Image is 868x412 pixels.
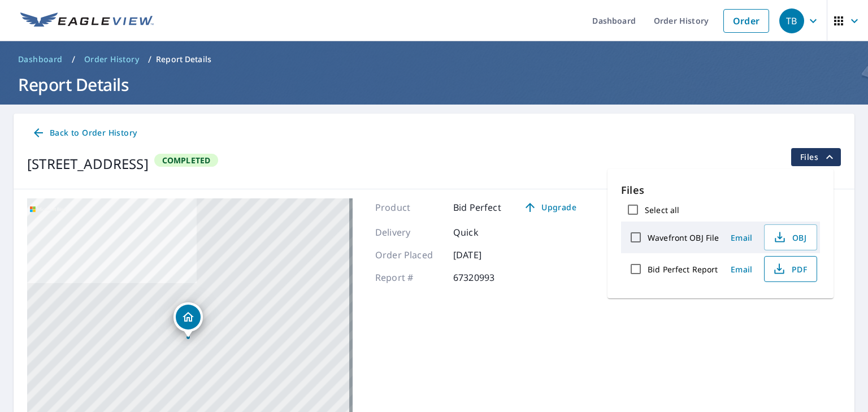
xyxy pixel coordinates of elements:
[779,8,804,33] div: TB
[800,150,836,164] span: Files
[72,53,75,66] li: /
[27,123,141,144] a: Back to Order History
[375,271,443,284] p: Report #
[723,9,769,33] a: Order
[375,201,443,214] p: Product
[453,271,521,284] p: 67320993
[522,201,579,214] span: Upgrade
[20,12,154,29] img: EV Logo
[645,205,679,215] label: Select all
[723,261,759,278] button: Email
[156,54,211,65] p: Report Details
[14,50,67,68] a: Dashboard
[375,225,443,239] p: Delivery
[791,148,841,166] button: filesDropdownBtn-67320993
[723,229,759,246] button: Email
[27,154,149,174] div: [STREET_ADDRESS]
[375,248,443,262] p: Order Placed
[648,232,719,243] label: Wavefront OBJ File
[453,225,521,239] p: Quick
[515,198,585,216] a: Upgrade
[148,53,151,66] li: /
[728,264,755,275] span: Email
[648,264,718,275] label: Bid Perfect Report
[728,232,755,243] span: Email
[771,231,808,244] span: OBJ
[453,201,501,214] p: Bid Perfect
[14,73,854,96] h1: Report Details
[173,302,203,337] div: Dropped pin, building 1, Residential property, 1101 S Discovery Ave Sioux Falls, SD 57106
[155,155,218,166] span: Completed
[80,50,144,68] a: Order History
[764,256,817,282] button: PDF
[32,126,137,140] span: Back to Order History
[84,54,139,65] span: Order History
[18,54,63,65] span: Dashboard
[453,248,521,262] p: [DATE]
[14,50,854,68] nav: breadcrumb
[764,224,817,250] button: OBJ
[771,262,808,276] span: PDF
[621,183,820,198] p: Files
